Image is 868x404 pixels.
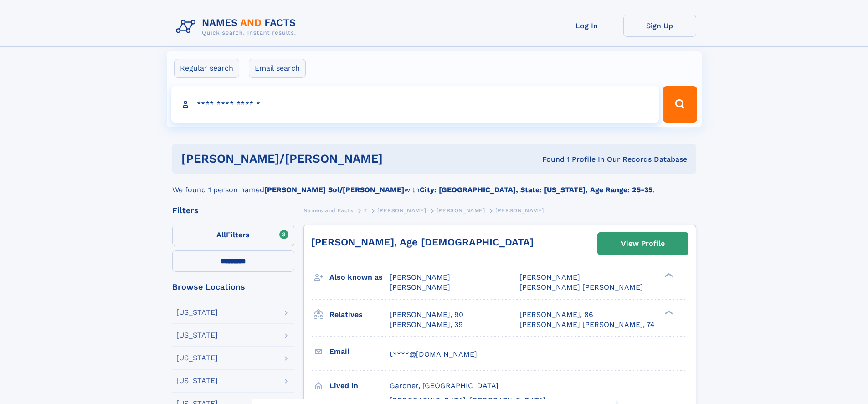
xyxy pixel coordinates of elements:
span: All [216,230,226,239]
span: T [364,207,367,214]
label: Regular search [174,59,239,78]
input: search input [171,86,659,123]
a: Sign Up [623,15,696,37]
div: Found 1 Profile In Our Records Database [462,154,687,164]
a: Names and Facts [303,205,354,216]
span: [PERSON_NAME] [390,283,450,291]
div: ❯ [663,309,673,315]
div: View Profile [621,233,665,254]
button: Search Button [663,86,697,123]
label: Filters [172,225,294,246]
a: [PERSON_NAME], 86 [519,310,593,320]
a: [PERSON_NAME], 90 [390,310,463,320]
div: [US_STATE] [176,309,218,316]
div: [US_STATE] [176,332,218,339]
a: [PERSON_NAME] [PERSON_NAME], 74 [519,320,655,330]
h3: Also known as [329,270,390,285]
h3: Relatives [329,307,390,322]
b: City: [GEOGRAPHIC_DATA], State: [US_STATE], Age Range: 25-35 [420,185,652,194]
a: [PERSON_NAME], Age [DEMOGRAPHIC_DATA] [311,236,534,248]
label: Email search [249,59,306,78]
img: Logo Names and Facts [172,15,303,39]
a: Log In [550,15,623,37]
div: [US_STATE] [176,377,218,384]
span: Gardner, [GEOGRAPHIC_DATA] [390,381,498,390]
div: We found 1 person named with . [172,174,696,195]
div: ❯ [663,272,673,278]
span: [PERSON_NAME] [390,273,450,281]
div: Browse Locations [172,283,294,291]
h3: Email [329,344,390,359]
span: [PERSON_NAME] [437,207,485,214]
a: [PERSON_NAME] [437,205,485,216]
a: View Profile [598,233,688,255]
a: [PERSON_NAME] [377,205,426,216]
h1: [PERSON_NAME]/[PERSON_NAME] [181,153,462,164]
span: [PERSON_NAME] [377,207,426,214]
div: [US_STATE] [176,354,218,362]
span: [PERSON_NAME] [519,273,580,281]
span: [PERSON_NAME] [495,207,544,214]
a: [PERSON_NAME], 39 [390,320,463,330]
a: T [364,205,367,216]
div: Filters [172,206,294,215]
h3: Lived in [329,378,390,394]
span: [PERSON_NAME] [PERSON_NAME] [519,283,643,291]
b: [PERSON_NAME] Sol/[PERSON_NAME] [264,185,404,194]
